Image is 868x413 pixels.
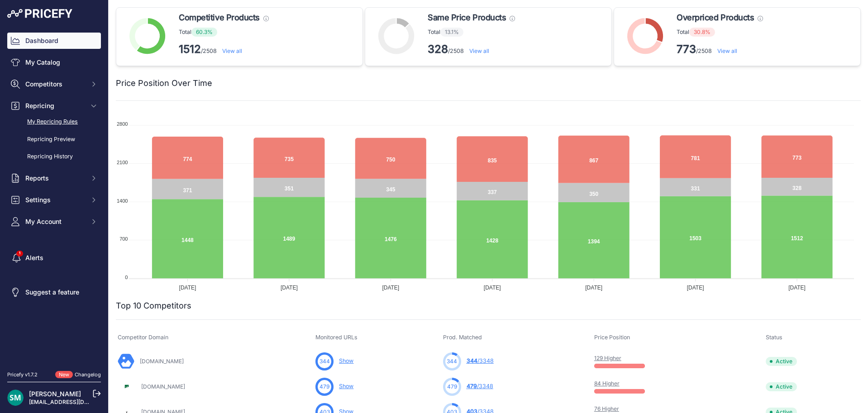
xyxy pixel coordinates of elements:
span: 344 [467,357,477,364]
button: Repricing [7,98,101,114]
p: /2508 [677,42,763,57]
p: Total [428,28,515,37]
a: 84 Higher [594,380,620,387]
tspan: 2800 [117,121,128,127]
span: 60.3% [191,28,217,37]
a: View all [717,47,737,54]
tspan: [DATE] [179,285,196,291]
tspan: 1400 [117,198,128,204]
tspan: [DATE] [687,285,704,291]
span: 479 [467,383,477,389]
strong: 773 [677,43,696,56]
tspan: 0 [125,275,128,280]
a: View all [222,47,242,54]
span: New [55,371,73,379]
span: Competitors [25,80,85,89]
button: Competitors [7,76,101,92]
a: 479/3348 [467,383,493,389]
h2: Top 10 Competitors [116,299,191,312]
span: Overpriced Products [677,11,754,24]
a: Show [339,383,353,389]
a: View all [469,47,489,54]
p: /2508 [179,42,269,57]
a: [PERSON_NAME] [29,390,81,398]
nav: Sidebar [7,33,101,360]
a: [DOMAIN_NAME] [140,358,184,365]
p: Total [677,28,763,37]
span: Same Price Products [428,11,506,24]
strong: 1512 [179,43,201,56]
tspan: [DATE] [382,285,399,291]
span: Monitored URLs [315,334,358,341]
a: My Repricing Rules [7,114,101,130]
span: My Account [25,217,85,226]
button: Reports [7,170,101,186]
button: Settings [7,192,101,208]
span: 344 [447,357,457,366]
span: Repricing [25,101,85,110]
a: Alerts [7,250,101,266]
h2: Price Position Over Time [116,77,212,90]
a: 344/3348 [467,357,494,364]
span: 479 [320,383,329,391]
span: Status [766,334,782,341]
span: 479 [447,383,457,391]
tspan: [DATE] [484,285,501,291]
span: 13.1% [440,28,463,37]
div: Pricefy v1.7.2 [7,371,38,379]
span: Competitor Domain [118,334,168,341]
a: [EMAIL_ADDRESS][DOMAIN_NAME] [29,399,124,405]
span: Settings [25,195,85,204]
span: 344 [320,357,330,366]
a: Suggest a feature [7,284,101,300]
span: 30.8% [689,28,715,37]
strong: 328 [428,43,448,56]
a: My Catalog [7,54,101,71]
span: Active [766,382,797,391]
a: [DOMAIN_NAME] [141,383,185,390]
span: Active [766,357,797,366]
p: /2508 [428,42,515,57]
img: Pricefy Logo [7,9,72,18]
tspan: [DATE] [585,285,602,291]
a: Repricing History [7,149,101,165]
span: Competitive Products [179,11,260,24]
tspan: [DATE] [281,285,298,291]
a: Changelog [75,371,101,378]
tspan: [DATE] [788,285,806,291]
span: Price Position [594,334,630,341]
button: My Account [7,214,101,230]
a: 76 Higher [594,405,619,412]
span: Reports [25,174,85,183]
a: Dashboard [7,33,101,49]
a: 129 Higher [594,355,621,361]
a: Repricing Preview [7,132,101,147]
tspan: 2100 [117,160,128,165]
p: Total [179,28,269,37]
tspan: 700 [119,236,128,242]
a: Show [339,357,353,364]
span: Prod. Matched [443,334,482,341]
